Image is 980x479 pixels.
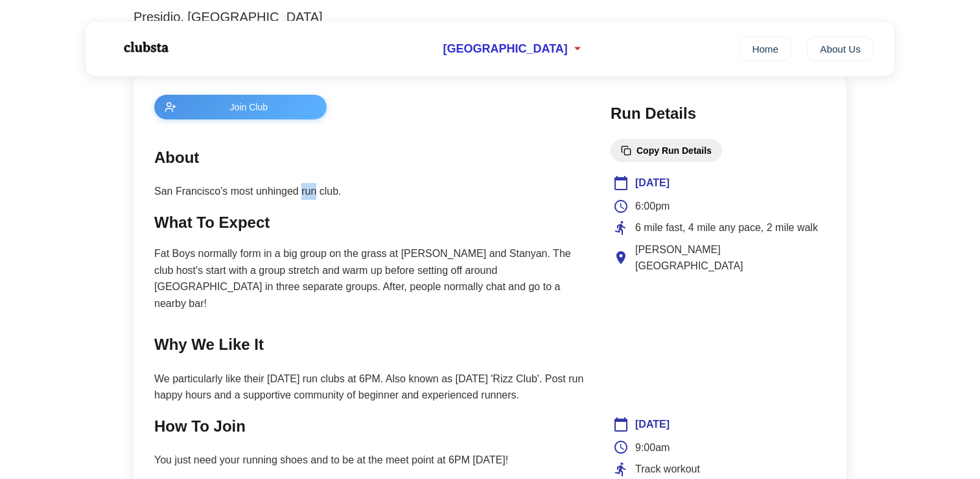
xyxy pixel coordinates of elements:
span: [DATE] [635,175,670,191]
span: 9:00am [635,439,670,456]
h2: Run Details [611,101,826,126]
a: About Us [807,36,874,61]
button: Copy Run Details [611,139,722,162]
iframe: Club Location Map [613,288,823,385]
p: Fat Boys normally form in a big group on the grass at [PERSON_NAME] and Stanyan. The club host's ... [154,245,585,312]
h2: About [154,145,585,170]
button: Join Club [154,95,327,119]
span: [GEOGRAPHIC_DATA] [443,42,567,56]
h2: Why We Like It [154,332,585,357]
p: We particularly like their [DATE] run clubs at 6PM. Also known as [DATE] 'Rizz Club'. Post run ha... [154,371,585,404]
span: 6:00pm [635,198,670,215]
span: [DATE] [635,416,670,433]
a: Join Club [154,95,585,119]
p: Presidio, [GEOGRAPHIC_DATA] [134,6,846,27]
span: [PERSON_NAME][GEOGRAPHIC_DATA] [635,241,823,275]
p: You just need your running shoes and to be at the meet point at 6PM [DATE]! [154,452,585,469]
img: Logo [106,31,184,64]
span: Join Club [181,102,316,112]
h2: What To Expect [154,210,585,235]
h2: How To Join [154,414,585,439]
span: Track workout [635,461,700,478]
span: 6 mile fast, 4 mile any pace, 2 mile walk [635,219,818,236]
p: San Francisco's most unhinged run club. [154,183,585,200]
a: Home [739,36,791,61]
